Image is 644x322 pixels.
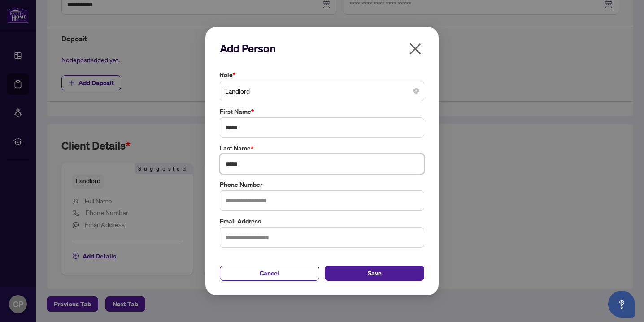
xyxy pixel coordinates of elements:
[220,266,319,281] button: Cancel
[325,266,424,281] button: Save
[368,266,382,280] span: Save
[413,88,419,94] span: close-circle
[220,216,424,226] label: Email Address
[220,107,424,116] label: First Name
[220,143,424,153] label: Last Name
[408,42,422,56] span: close
[220,180,424,189] label: Phone Number
[220,70,424,80] label: Role
[225,82,419,99] span: Landlord
[260,266,279,280] span: Cancel
[220,41,424,56] h2: Add Person
[608,291,635,318] button: Open asap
